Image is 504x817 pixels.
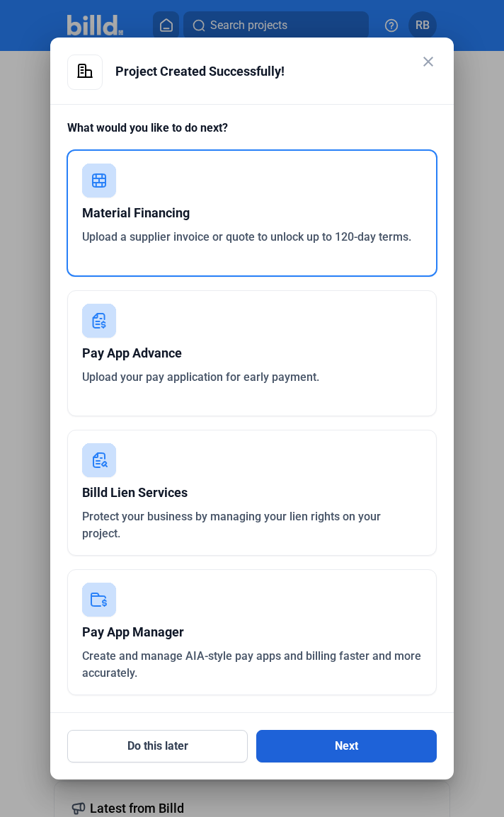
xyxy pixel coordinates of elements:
[67,120,437,150] div: What would you like to do next?
[256,730,437,762] button: Next
[82,477,422,508] div: Billd Lien Services
[82,338,422,369] div: Pay App Advance
[82,649,421,680] span: Create and manage AIA-style pay apps and billing faster and more accurately.
[82,198,422,229] div: Material Financing
[82,370,319,384] span: Upload your pay application for early payment.
[67,730,248,762] button: Do this later
[420,53,437,70] mat-icon: close
[82,510,381,540] span: Protect your business by managing your lien rights on your project.
[82,617,422,648] div: Pay App Manager
[115,55,437,88] div: Project Created Successfully!
[82,230,411,244] span: Upload a supplier invoice or quote to unlock up to 120-day terms.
